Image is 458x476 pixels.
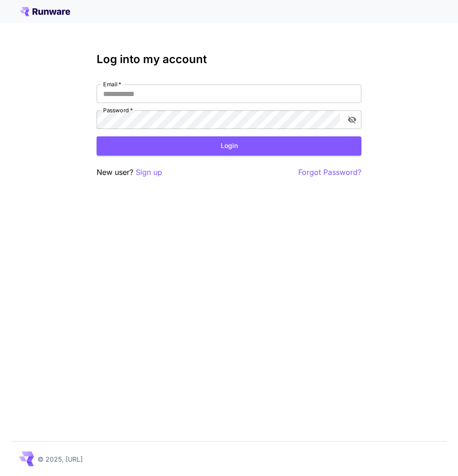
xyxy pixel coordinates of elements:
button: toggle password visibility [344,111,360,128]
label: Email [103,80,121,88]
button: Forgot Password? [298,167,361,178]
button: Login [97,136,361,155]
p: New user? [97,167,162,178]
button: Sign up [136,167,162,178]
p: © 2025, [URL] [38,454,83,464]
h3: Log into my account [97,53,361,66]
label: Password [103,106,133,114]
